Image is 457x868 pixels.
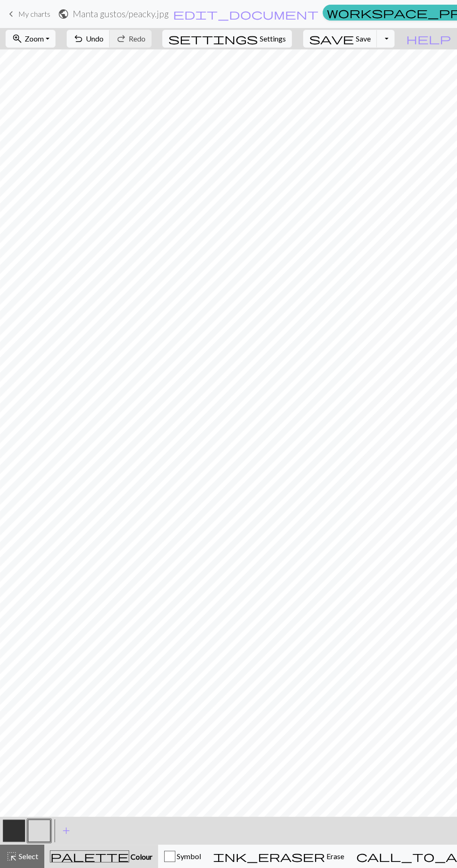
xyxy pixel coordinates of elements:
span: zoom_in [12,32,23,45]
button: Erase [207,845,350,868]
span: undo [73,32,84,45]
button: Save [303,30,377,48]
button: SettingsSettings [162,30,292,48]
span: Undo [86,34,104,43]
span: Save [356,34,371,43]
span: Settings [260,33,286,44]
button: Symbol [158,845,207,868]
span: Erase [325,852,344,861]
span: My charts [18,9,50,18]
span: public [58,7,69,21]
button: Colour [44,845,158,868]
span: save [309,32,354,45]
span: add [61,824,72,837]
h2: Manta gustos / peacky.jpg [73,8,169,19]
span: highlight_alt [6,850,17,863]
span: Symbol [175,852,201,861]
button: Zoom [6,30,55,48]
a: My charts [6,6,50,22]
span: help [406,32,451,45]
span: edit_document [173,7,319,21]
span: settings [168,32,258,45]
button: Undo [67,30,110,48]
span: Select [17,852,38,861]
span: keyboard_arrow_left [6,7,17,21]
span: ink_eraser [213,850,325,863]
span: Colour [129,852,152,861]
span: Zoom [25,34,44,43]
span: palette [50,850,129,863]
i: Settings [168,33,258,44]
